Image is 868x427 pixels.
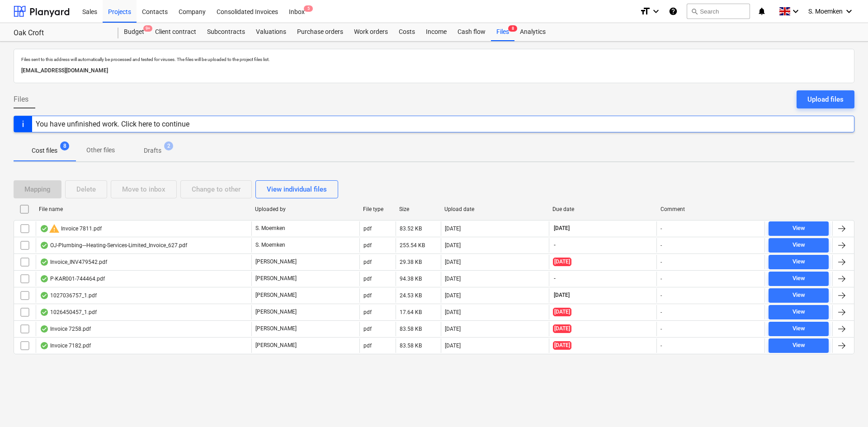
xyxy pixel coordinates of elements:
button: View [769,305,829,319]
span: warning [49,223,60,234]
div: View [793,324,805,334]
span: 8 [60,141,69,150]
p: [PERSON_NAME] [255,258,297,266]
div: - [660,292,662,299]
div: Invoice_INV479542.pdf [40,258,107,266]
iframe: Chat Widget [823,384,868,427]
div: View [793,273,805,284]
div: Analytics [514,23,551,41]
p: Files sent to this address will automatically be processed and tested for viruses. The files will... [21,56,847,62]
div: Valuations [250,23,292,41]
span: 8 [508,25,517,32]
button: View [769,221,829,236]
button: View [769,255,829,269]
div: Size [399,206,437,212]
div: File type [363,206,392,212]
div: Upload files [807,94,844,105]
span: [DATE] [553,291,571,299]
div: View [793,307,805,317]
div: 29.38 KB [400,259,422,265]
span: S. Moemken [808,8,843,15]
div: OCR finished [40,325,49,333]
div: OCR finished [40,342,49,349]
a: Cash flow [452,23,491,41]
span: [DATE] [553,225,571,232]
div: 1027036757_1.pdf [40,292,97,299]
div: [DATE] [445,292,461,299]
a: Files8 [491,23,514,41]
div: [DATE] [445,309,461,315]
div: [DATE] [445,242,461,249]
p: Drafts [144,146,161,155]
div: 17.64 KB [400,309,422,315]
div: pdf [363,259,372,265]
div: 255.54 KB [400,242,425,249]
button: View individual files [255,180,338,198]
div: View [793,290,805,300]
div: [DATE] [445,276,461,282]
p: [PERSON_NAME] [255,308,297,316]
span: [DATE] [553,308,571,316]
div: 1026450457_1.pdf [40,309,97,316]
div: OJ-Plumbing---Heating-Services-Limited_Invoice_627.pdf [40,242,187,249]
div: 94.38 KB [400,276,422,282]
div: pdf [363,343,372,349]
div: pdf [363,326,372,332]
a: Subcontracts [202,23,250,41]
div: [DATE] [445,259,461,265]
div: [DATE] [445,343,461,349]
div: - [660,242,662,249]
p: Other files [86,145,115,155]
div: View [793,340,805,351]
i: format_size [640,6,651,17]
a: Income [420,23,452,41]
span: - [553,275,557,282]
div: OCR finished [40,225,49,232]
div: - [660,276,662,282]
p: S. Moemken [255,225,285,232]
div: pdf [363,242,372,249]
div: Oak Croft [14,28,108,38]
button: View [769,338,829,353]
p: Cost files [32,146,57,155]
div: [DATE] [445,326,461,332]
p: [PERSON_NAME] [255,275,297,282]
span: [DATE] [553,258,571,266]
button: View [769,288,829,303]
i: Knowledge base [669,6,678,17]
div: 83.52 KB [400,225,422,232]
a: Costs [393,23,420,41]
span: Files [14,94,28,105]
div: OCR finished [40,292,49,299]
div: Uploaded by [255,206,356,212]
div: File name [39,206,248,212]
p: S. Moemken [255,241,285,249]
span: 2 [164,141,173,150]
span: 9+ [143,25,152,32]
i: keyboard_arrow_down [651,6,661,17]
button: View [769,238,829,253]
a: Client contract [150,23,202,41]
div: pdf [363,292,372,299]
div: 83.58 KB [400,343,422,349]
div: Invoice 7258.pdf [40,325,91,333]
i: notifications [757,6,766,17]
div: pdf [363,276,372,282]
div: [DATE] [445,225,461,232]
div: Budget [118,23,150,41]
div: pdf [363,225,372,232]
a: Work orders [349,23,393,41]
div: Invoice 7182.pdf [40,342,91,349]
p: [EMAIL_ADDRESS][DOMAIN_NAME] [21,66,847,75]
div: OCR finished [40,275,49,282]
button: Upload files [797,90,854,108]
span: [DATE] [553,324,571,333]
div: 24.53 KB [400,292,422,299]
a: Purchase orders [292,23,349,41]
p: [PERSON_NAME] [255,291,297,299]
div: View [793,240,805,250]
span: - [553,241,557,249]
